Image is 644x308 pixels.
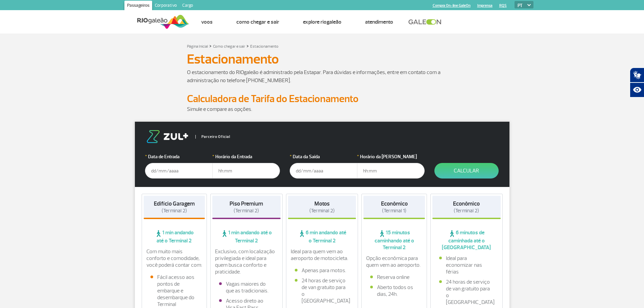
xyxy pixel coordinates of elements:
input: dd/mm/aaaa [145,163,213,179]
a: Como chegar e sair [213,44,245,49]
strong: Edifício Garagem [154,200,195,207]
a: Voos [201,19,213,25]
strong: Econômico [453,200,480,207]
img: logo-zul.png [145,130,190,143]
a: Cargo [180,1,196,11]
span: Parceiro Oficial [195,135,230,139]
h2: Calculadora de Tarifa do Estacionamento [187,93,457,105]
a: Compra On-line GaleOn [433,3,471,8]
span: 15 minutos caminhando até o Terminal 2 [363,229,425,251]
a: Página Inicial [187,44,208,49]
li: Reserva online [370,274,418,281]
li: 24 horas de serviço de van gratuito para o [GEOGRAPHIC_DATA] [439,279,494,306]
a: Imprensa [477,3,493,8]
label: Horário da Entrada [212,153,280,160]
a: RQS [499,3,507,8]
span: (Terminal 2) [454,208,479,214]
span: (Terminal 1) [382,208,406,214]
strong: Piso Premium [230,200,263,207]
button: Abrir tradutor de língua de sinais. [630,68,644,82]
a: Como chegar e sair [236,19,279,25]
h1: Estacionamento [187,53,457,65]
li: Ideal para economizar nas férias [439,255,494,275]
label: Data da Saída [290,153,357,160]
li: Apenas para motos. [295,267,350,274]
input: hh:mm [212,163,280,179]
p: Com muito mais conforto e comodidade, você poderá contar com: [146,248,202,268]
span: 1 min andando até o Terminal 2 [212,229,281,244]
span: (Terminal 2) [309,208,335,214]
div: Plugin de acessibilidade da Hand Talk. [630,68,644,97]
label: Data de Entrada [145,153,213,160]
li: Vagas maiores do que as tradicionais. [219,281,274,294]
button: Calcular [434,163,499,179]
a: Passageiros [124,1,152,11]
p: Opção econômica para quem vem ao aeroporto. [366,255,422,268]
label: Horário da [PERSON_NAME] [357,153,425,160]
li: 24 horas de serviço de van gratuito para o [GEOGRAPHIC_DATA] [295,277,350,304]
input: dd/mm/aaaa [290,163,357,179]
span: 1 min andando até o Terminal 2 [144,229,205,244]
a: Atendimento [365,19,393,25]
span: (Terminal 2) [234,208,259,214]
a: Corporativo [152,1,180,11]
a: Estacionamento [250,44,279,49]
p: Simule e compare as opções. [187,105,457,113]
input: hh:mm [357,163,425,179]
p: Exclusivo, com localização privilegiada e ideal para quem busca conforto e praticidade. [215,248,278,275]
span: (Terminal 2) [162,208,187,214]
span: 6 min andando até o Terminal 2 [288,229,356,244]
a: > [209,42,212,50]
a: > [246,42,249,50]
a: Explore RIOgaleão [303,19,341,25]
button: Abrir recursos assistivos. [630,82,644,97]
span: 6 minutos de caminhada até o [GEOGRAPHIC_DATA] [432,229,501,251]
strong: Motos [314,200,330,207]
p: Ideal para quem vem ao aeroporto de motocicleta. [291,248,354,262]
li: Fácil acesso aos pontos de embarque e desembarque do Terminal [150,274,198,308]
li: Aberto todos os dias, 24h. [370,284,418,298]
p: O estacionamento do RIOgaleão é administrado pela Estapar. Para dúvidas e informações, entre em c... [187,68,457,85]
strong: Econômico [381,200,408,207]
